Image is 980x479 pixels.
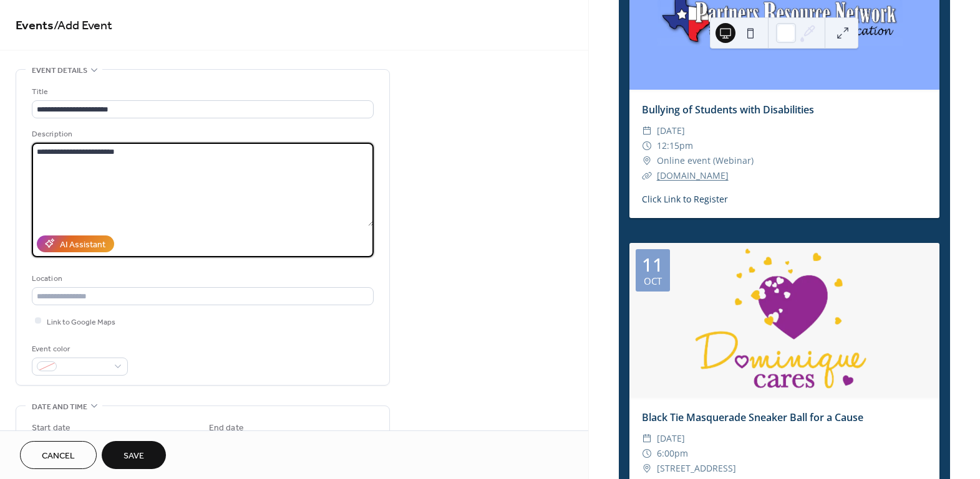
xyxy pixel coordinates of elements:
div: Start date [32,422,70,435]
div: Click Link to Register [629,192,939,206]
div: Description [32,128,371,141]
div: Title [32,85,371,98]
span: Cancel [42,450,75,463]
div: ​ [642,446,652,461]
span: 6:00pm [657,446,688,461]
span: Save [124,450,144,463]
div: 11 [642,255,663,274]
span: Event details [32,64,87,77]
span: Date and time [32,401,87,414]
span: 12:15pm [657,138,693,153]
div: ​ [642,431,652,446]
a: Bullying of Students with Disabilities [642,103,814,116]
div: ​ [642,153,652,168]
span: [DATE] [657,431,685,446]
div: End date [209,422,244,435]
div: ​ [642,123,652,138]
a: Black Tie Masquerade Sneaker Ball for a Cause [642,410,863,424]
button: Save [102,441,166,469]
div: Event color [32,343,125,356]
div: ​ [642,461,652,476]
span: [STREET_ADDRESS] [657,461,736,476]
span: [DATE] [657,123,685,138]
button: Cancel [20,441,97,469]
div: AI Assistant [60,238,105,251]
a: [DOMAIN_NAME] [657,169,729,181]
span: Online event (Webinar) [657,153,754,168]
span: / Add Event [54,14,112,38]
a: Events [16,14,54,38]
div: ​ [642,138,652,153]
div: Oct [644,277,662,286]
button: AI Assistant [37,235,114,252]
div: Location [32,272,371,285]
span: Link to Google Maps [47,315,115,328]
div: ​ [642,168,652,183]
